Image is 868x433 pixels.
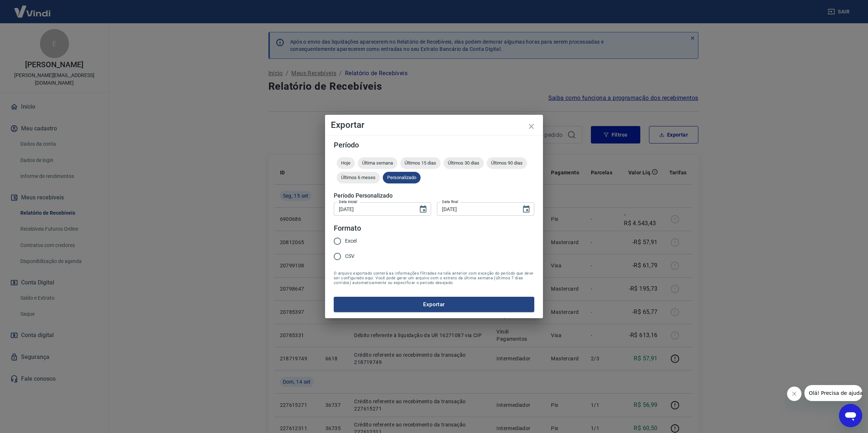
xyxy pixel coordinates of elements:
div: Última semana [358,157,397,169]
span: Hoje [337,160,355,166]
h4: Exportar [331,121,537,129]
div: Personalizado [383,172,421,183]
span: Últimos 30 dias [443,160,484,166]
input: DD/MM/YYYY [334,202,413,216]
span: Últimos 6 meses [337,175,380,180]
legend: Formato [334,223,361,234]
button: Choose date, selected date is 12 de set de 2025 [416,202,430,216]
button: Exportar [334,297,534,312]
label: Data final [442,199,458,205]
div: Últimos 90 dias [487,157,527,169]
span: Olá! Precisa de ajuda? [4,5,61,11]
div: Hoje [337,157,355,169]
span: Excel [345,237,357,245]
span: Personalizado [383,175,421,180]
button: close [523,118,540,135]
span: O arquivo exportado conterá as informações filtradas na tela anterior com exceção do período que ... [334,271,534,285]
span: CSV [345,252,354,260]
div: Últimos 6 meses [337,172,380,183]
span: Últimos 90 dias [487,160,527,166]
button: Choose date, selected date is 15 de set de 2025 [519,202,534,216]
label: Data inicial [339,199,357,205]
iframe: Mensagem da empresa [804,385,862,401]
h5: Período [334,141,534,149]
h5: Período Personalizado [334,192,534,199]
iframe: Fechar mensagem [787,387,802,401]
span: Última semana [358,160,397,166]
div: Últimos 15 dias [400,157,441,169]
input: DD/MM/YYYY [437,202,516,216]
iframe: Botão para abrir a janela de mensagens [839,404,862,427]
span: Últimos 15 dias [400,160,441,166]
div: Últimos 30 dias [443,157,484,169]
